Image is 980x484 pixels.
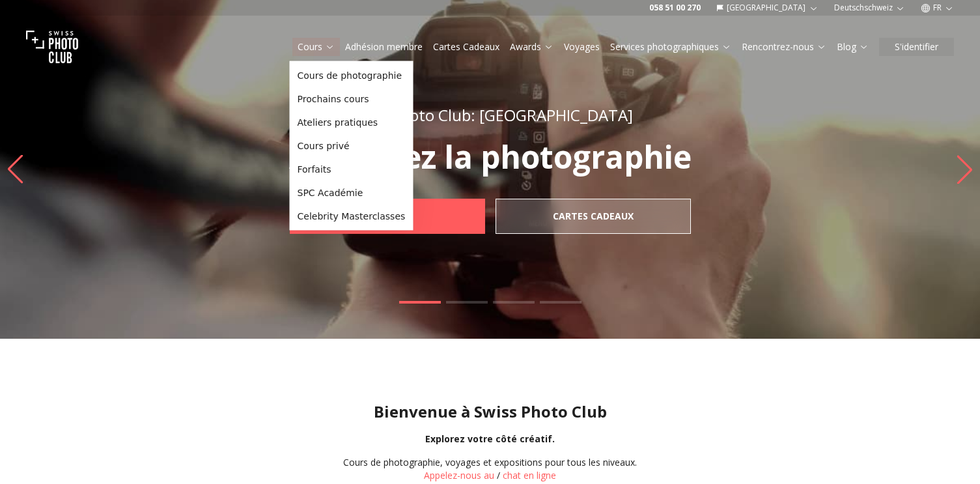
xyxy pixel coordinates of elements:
button: Awards [505,38,559,56]
span: Swiss Photo Club: [GEOGRAPHIC_DATA] [348,104,633,126]
a: Forfaits [292,158,411,181]
p: Apprenez la photographie [261,141,720,173]
div: Explorez votre côté créatif. [10,433,970,446]
button: Cours [292,38,340,56]
button: chat en ligne [503,469,556,482]
a: SPC Académie [292,181,411,205]
h1: Bienvenue à Swiss Photo Club [10,401,970,422]
button: Services photographiques [605,38,736,56]
a: Prochains cours [292,87,411,111]
button: S'identifier [879,38,954,56]
a: Awards [510,40,553,53]
button: Blog [832,38,874,56]
a: Cartes Cadeaux [496,199,691,234]
b: Cartes Cadeaux [553,210,634,223]
a: 058 51 00 270 [649,3,701,13]
a: Cours de photographie [292,64,411,87]
a: Adhésion membre [345,40,423,53]
a: Blog [837,40,869,53]
button: Adhésion membre [340,38,428,56]
button: Rencontrez-nous [736,38,832,56]
a: Services photographiques [610,40,731,53]
a: Cours [298,40,335,53]
a: Celebrity Masterclasses [292,205,411,228]
div: / [343,456,637,482]
a: Ateliers pratiques [292,111,411,134]
a: Appelez-nous au [424,469,494,481]
button: Voyages [559,38,605,56]
img: Swiss photo club [26,21,78,73]
a: Cours privé [292,134,411,158]
a: Rencontrez-nous [742,40,826,53]
a: Cartes Cadeaux [433,40,499,53]
a: Voyages [564,40,600,53]
button: Cartes Cadeaux [428,38,505,56]
div: Cours de photographie, voyages et expositions pour tous les niveaux. [343,456,637,469]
